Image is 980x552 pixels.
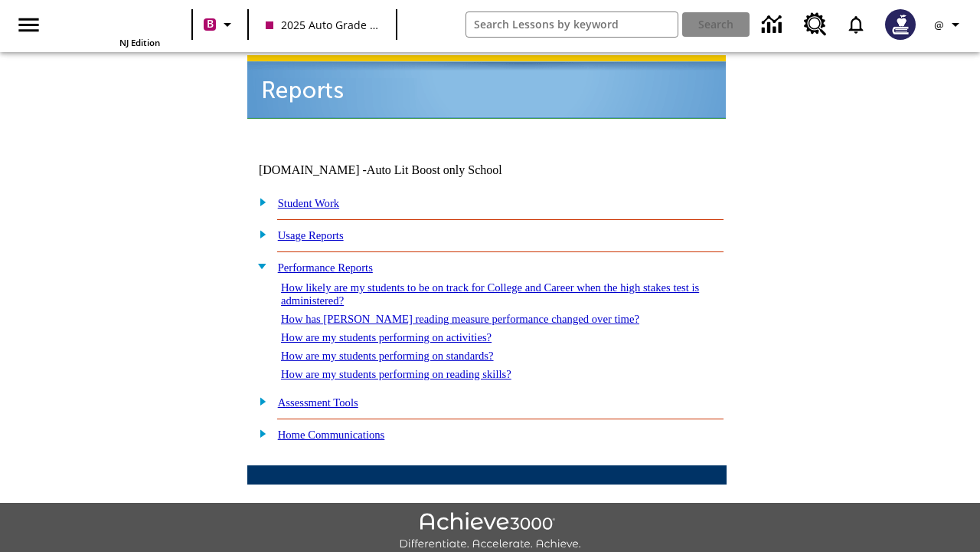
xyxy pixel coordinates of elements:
a: Notifications [836,5,876,44]
img: plus.gif [251,394,267,408]
a: Home Communications [278,429,385,441]
button: Select a new avatar [876,5,925,44]
td: [DOMAIN_NAME] - [259,163,541,177]
a: How likely are my students to be on track for College and Career when the high stakes test is adm... [281,281,699,307]
span: @ [934,17,944,33]
a: Data Center [753,4,795,46]
span: B [207,15,214,34]
img: Achieve3000 Differentiate Accelerate Achieve [399,512,581,551]
a: How are my students performing on reading skills? [281,368,511,380]
img: Avatar [885,9,916,40]
button: Profile/Settings [925,11,974,38]
div: Home [60,5,160,48]
a: How has [PERSON_NAME] reading measure performance changed over time? [281,313,639,325]
span: 2025 Auto Grade 10 [266,17,379,33]
a: Performance Reports [278,261,373,274]
a: How are my students performing on activities? [281,331,492,343]
img: header [247,55,726,119]
span: NJ Edition [119,37,160,48]
button: Open side menu [6,2,51,48]
img: minus.gif [251,259,267,273]
a: Resource Center, Will open in new tab [795,4,836,45]
a: Usage Reports [278,229,344,242]
img: plus.gif [251,426,267,440]
a: How are my students performing on standards? [281,350,494,362]
input: search field [466,12,678,37]
button: Boost Class color is violet red. Change class color [198,11,243,38]
img: plus.gif [251,195,267,209]
a: Assessment Tools [278,396,358,409]
a: Student Work [278,197,339,209]
img: plus.gif [251,227,267,241]
nobr: Auto Lit Boost only School [367,163,502,176]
